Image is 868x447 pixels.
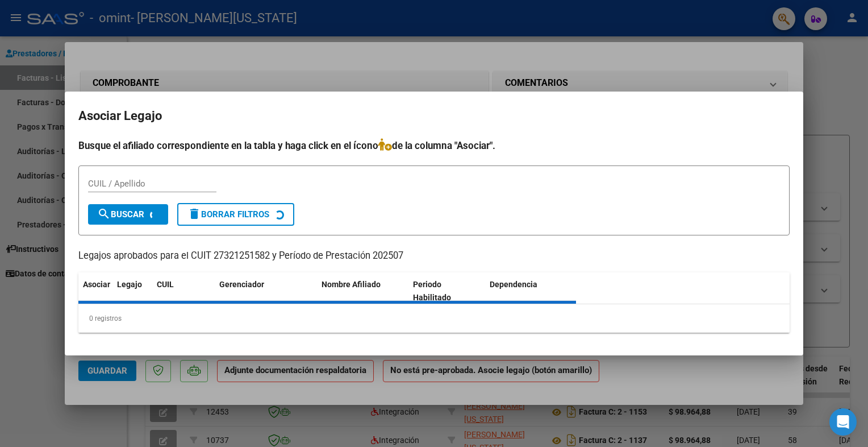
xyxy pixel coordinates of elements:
span: Borrar Filtros [187,209,269,220]
datatable-header-cell: Dependencia [485,272,577,310]
datatable-header-cell: CUIL [152,272,215,310]
datatable-header-cell: Nombre Afiliado [317,272,408,310]
datatable-header-cell: Asociar [78,272,112,310]
span: Legajo [117,280,142,289]
h2: Asociar Legajo [78,105,790,127]
h4: Busque el afiliado correspondiente en la tabla y haga click en el ícono de la columna "Asociar". [78,138,790,153]
span: Gerenciador [219,280,264,289]
span: Buscar [97,209,144,220]
span: Dependencia [490,280,537,289]
mat-icon: delete [187,207,201,221]
button: Borrar Filtros [177,203,294,226]
mat-icon: search [97,207,111,221]
datatable-header-cell: Gerenciador [215,272,317,310]
p: Legajos aprobados para el CUIT 27321251582 y Período de Prestación 202507 [78,249,790,263]
button: Buscar [88,204,168,225]
datatable-header-cell: Periodo Habilitado [408,272,485,310]
datatable-header-cell: Legajo [112,272,152,310]
div: 0 registros [78,304,790,333]
span: Asociar [83,280,110,289]
span: Nombre Afiliado [322,280,381,289]
span: Periodo Habilitado [413,280,451,302]
div: Open Intercom Messenger [829,408,857,436]
span: CUIL [157,280,174,289]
